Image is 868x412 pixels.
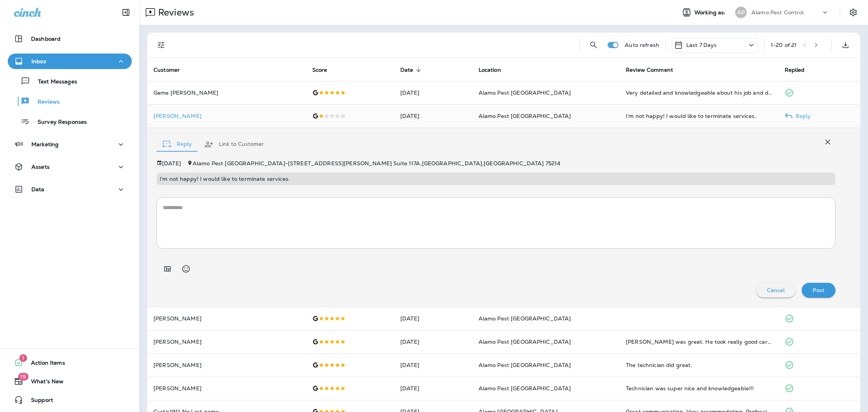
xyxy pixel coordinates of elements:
td: [DATE] [394,377,472,400]
p: Last 7 Days [686,42,717,48]
div: AP [735,7,747,18]
div: I’m not happy! I would like to terminate services. [626,112,772,120]
button: 1Action Items [8,355,132,370]
div: 1 - 20 of 21 [771,42,797,48]
span: Replied [785,67,805,73]
p: [PERSON_NAME] [153,385,300,391]
p: I’m not happy! I would like to terminate services. [160,176,832,182]
button: Link to Customer [198,130,270,158]
p: Alamo Pest Control [751,9,804,16]
p: Assets [31,164,50,170]
p: [PERSON_NAME] [153,339,300,345]
p: Auto refresh [625,42,659,48]
div: Very detailed and knowledgeable about his job and duties . Very respectful and detailed [626,89,772,97]
button: Select an emoji [178,261,194,277]
button: Export as CSV [838,37,853,53]
span: Working as: [694,9,727,16]
span: Review Comment [626,66,683,73]
span: Alamo Pest [GEOGRAPHIC_DATA] [479,89,571,96]
div: Click to view Customer Drawer [153,113,300,119]
button: Settings [846,5,860,19]
td: [DATE] [394,330,472,353]
div: Technician was super nice and knowledgeable!!! [626,384,772,392]
span: Alamo Pest [GEOGRAPHIC_DATA] [479,385,571,392]
span: Alamo Pest [GEOGRAPHIC_DATA] [479,113,571,119]
td: [DATE] [394,104,472,128]
button: Reviews [8,93,132,109]
span: Alamo Pest [GEOGRAPHIC_DATA] - [STREET_ADDRESS][PERSON_NAME] Suite 117A , [GEOGRAPHIC_DATA] , [GE... [193,160,561,167]
span: Location [479,67,501,73]
span: Date [400,67,413,73]
button: Filters [153,37,169,53]
button: Cancel [756,283,796,298]
span: Support [23,397,53,406]
button: Dashboard [8,31,132,47]
td: [DATE] [394,81,472,104]
button: Assets [8,159,132,175]
p: Text Messages [30,78,77,86]
p: Reviews [155,7,194,18]
p: Marketing [31,141,59,147]
p: Reviews [30,99,60,106]
td: [DATE] [394,353,472,377]
p: Survey Responses [30,119,87,126]
button: Support [8,392,132,408]
p: Inbox [31,58,46,64]
button: Data [8,182,132,197]
p: Game [PERSON_NAME] [153,90,300,96]
span: Action Items [23,360,65,369]
p: Post [813,287,825,293]
span: 19 [18,373,28,381]
span: Alamo Pest [GEOGRAPHIC_DATA] [479,315,571,322]
button: Collapse Sidebar [115,5,137,20]
span: Location [479,66,511,73]
button: Reply [157,130,198,158]
span: Date [400,66,424,73]
button: Add in a premade template [160,261,175,277]
button: 19What's New [8,374,132,389]
span: Score [312,66,338,73]
span: Alamo Pest [GEOGRAPHIC_DATA] [479,338,571,345]
p: Cancel [767,287,785,293]
p: [PERSON_NAME] [153,315,300,322]
span: Score [312,67,327,73]
span: Review Comment [626,67,673,73]
p: Reply [792,113,811,119]
button: Inbox [8,54,132,69]
div: The technician did great. [626,361,772,369]
span: What's New [23,378,64,388]
button: Survey Responses [8,113,132,130]
div: Joshua was great. He took really good care of us [626,338,772,346]
span: 1 [19,354,27,362]
p: Dashboard [31,36,60,42]
span: Alamo Pest [GEOGRAPHIC_DATA] [479,362,571,369]
p: Data [31,186,45,192]
td: [DATE] [394,307,472,330]
span: Customer [153,66,190,73]
button: Search Reviews [586,37,601,53]
span: Replied [785,66,815,73]
p: [DATE] [162,160,181,166]
p: [PERSON_NAME] [153,362,300,368]
button: Marketing [8,137,132,152]
button: Text Messages [8,73,132,89]
span: Customer [153,67,180,73]
p: [PERSON_NAME] [153,113,300,119]
button: Post [802,283,835,298]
